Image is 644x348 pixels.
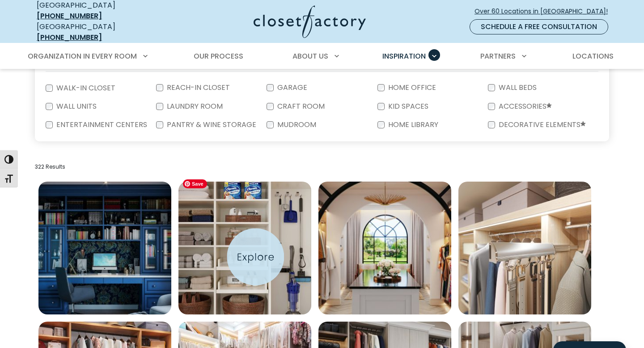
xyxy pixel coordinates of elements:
span: Locations [572,51,614,61]
label: Entertainment Centers [53,121,149,128]
img: Belt rack accessory [458,182,591,314]
img: Custom home office with blue built-ins, glass-front cabinets, adjustable shelving, custom drawer ... [38,182,171,314]
label: Laundry Room [163,103,225,110]
img: Closet Factory Logo [254,5,366,38]
label: Garage [274,84,309,91]
a: Open inspiration gallery to preview enlarged image [38,182,171,314]
a: Open inspiration gallery to preview enlarged image [458,182,591,314]
nav: Primary Menu [21,44,623,69]
label: Craft Room [274,103,326,110]
label: Mudroom [274,121,318,128]
a: Open inspiration gallery to preview enlarged image [318,182,451,314]
span: Inspiration [382,51,426,61]
a: Over 60 Locations in [GEOGRAPHIC_DATA]! [474,4,615,19]
p: 322 Results [35,163,609,171]
label: Walk-In Closet [53,85,117,92]
div: [GEOGRAPHIC_DATA] [37,21,166,43]
label: Wall Units [53,103,98,110]
label: Accessories [495,103,554,110]
a: Open inspiration gallery to preview enlarged image [178,182,311,314]
a: Schedule a Free Consultation [470,19,608,34]
span: Save [183,179,207,188]
label: Home Office [385,84,438,91]
label: Kid Spaces [385,103,430,110]
label: Pantry & Wine Storage [163,121,258,128]
label: Decorative Elements [495,121,588,129]
span: About Us [292,51,328,61]
label: Wall Beds [495,84,538,91]
span: Our Process [194,51,243,61]
img: Spacious custom walk-in closet with abundant wardrobe space, center island storage [318,182,451,314]
label: Reach-In Closet [163,84,232,91]
label: Home Library [385,121,440,128]
span: Organization in Every Room [28,51,137,61]
a: [PHONE_NUMBER] [37,32,102,42]
a: [PHONE_NUMBER] [37,11,102,21]
span: Partners [480,51,516,61]
img: Organized linen and utility closet featuring rolled towels, labeled baskets, and mounted cleaning... [178,182,311,314]
span: Over 60 Locations in [GEOGRAPHIC_DATA]! [475,7,615,16]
